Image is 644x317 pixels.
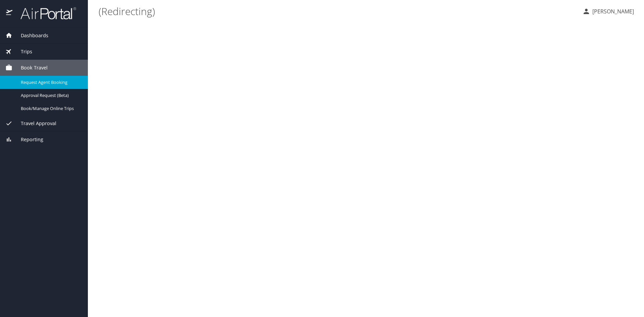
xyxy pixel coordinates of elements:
[12,136,43,143] span: Reporting
[12,64,48,71] span: Book Travel
[590,7,634,15] p: [PERSON_NAME]
[21,79,80,86] span: Request Agent Booking
[99,1,577,21] h1: (Redirecting)
[12,32,48,39] span: Dashboards
[580,5,637,17] button: [PERSON_NAME]
[13,7,76,20] img: airportal-logo.png
[12,48,32,55] span: Trips
[21,105,80,112] span: Book/Manage Online Trips
[6,7,13,20] img: icon-airportal.png
[21,92,80,99] span: Approval Request (Beta)
[12,120,56,127] span: Travel Approval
